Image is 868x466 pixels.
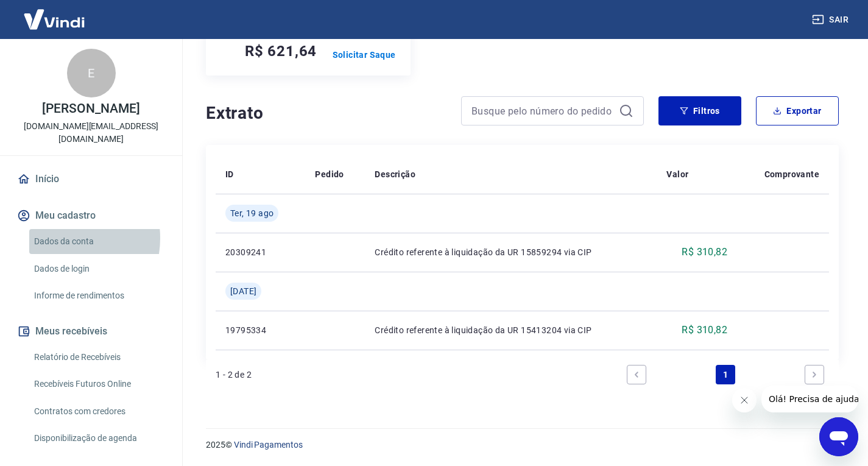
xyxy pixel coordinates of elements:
div: E [67,49,116,97]
span: Olá! Precisa de ajuda? [7,9,102,18]
a: Vindi Pagamentos [234,440,303,450]
a: Relatório de Recebíveis [29,345,168,370]
a: Dados de login [29,256,168,281]
a: Next page [805,365,824,384]
button: Exportar [756,96,839,125]
span: Ter, 19 ago [230,207,273,219]
p: 1 - 2 de 2 [216,369,252,381]
a: Solicitar Saque [333,49,396,61]
p: Descrição [375,168,415,180]
p: R$ 310,82 [682,245,727,259]
p: Pedido [315,168,344,180]
p: R$ 310,82 [682,323,727,337]
p: 20309241 [225,246,295,258]
span: [DATE] [230,285,256,297]
ul: Pagination [622,360,829,389]
p: Crédito referente à liquidação da UR 15859294 via CIP [375,246,647,258]
input: Busque pelo número do pedido [471,102,614,120]
button: Sair [810,9,853,31]
a: Disponibilização de agenda [29,426,168,451]
p: 2025 © [206,439,839,451]
iframe: Mensagem da empresa [761,386,858,412]
p: Valor [666,168,688,180]
p: Crédito referente à liquidação da UR 15413204 via CIP [375,324,647,336]
button: Filtros [658,96,741,125]
a: Contratos com credores [29,399,168,424]
a: Page 1 is your current page [716,365,735,384]
h4: Extrato [206,101,446,125]
button: Meu cadastro [15,202,168,229]
a: Início [15,166,168,192]
h5: R$ 621,64 [245,41,317,61]
img: Vindi [15,1,94,38]
a: Informe de rendimentos [29,283,168,308]
p: 19795334 [225,324,295,336]
a: Dados da conta [29,229,168,254]
button: Meus recebíveis [15,318,168,345]
p: ID [225,168,234,180]
p: Comprovante [764,168,819,180]
iframe: Fechar mensagem [732,388,757,412]
a: Previous page [627,365,646,384]
a: Recebíveis Futuros Online [29,372,168,397]
p: [PERSON_NAME] [42,102,139,115]
p: [DOMAIN_NAME][EMAIL_ADDRESS][DOMAIN_NAME] [10,120,172,146]
iframe: Botão para abrir a janela de mensagens [819,417,858,456]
